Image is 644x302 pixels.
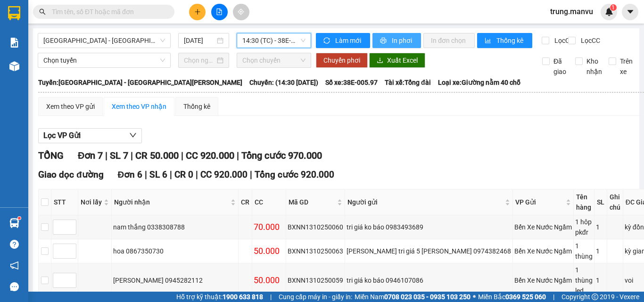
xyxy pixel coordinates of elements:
span: Giao dọc đường [38,169,104,180]
div: 1 thùng [575,241,593,261]
span: Chọn chuyến [242,53,305,67]
div: 1 thùng led [575,265,593,296]
button: caret-down [622,4,638,20]
div: 1 hôp pkđr [575,217,593,237]
td: Bến Xe Nước Ngầm [513,215,574,239]
span: | [270,292,272,302]
button: bar-chartThống kê [477,33,532,48]
div: 1 [596,246,605,256]
span: Chuyến: (14:30 [DATE]) [249,77,318,88]
span: Hỗ trợ kỹ thuật: [176,292,263,302]
span: Đã giao [550,56,570,77]
span: In phơi [392,35,413,46]
strong: 1900 633 818 [223,293,263,301]
span: 14:30 (TC) - 38E-005.97 [242,33,305,48]
img: logo-vxr [8,6,20,20]
div: [PERSON_NAME] 0945282112 [113,275,237,286]
div: Xem theo VP gửi [46,101,95,112]
span: file-add [216,8,223,15]
button: printerIn phơi [372,33,421,48]
span: Trên xe [616,56,636,77]
div: Xem theo VP nhận [112,101,166,112]
span: VP Gửi [515,197,564,207]
span: trung.manvu [543,6,601,17]
span: CC 920.000 [200,169,248,180]
span: | [131,150,133,161]
span: | [170,169,172,180]
button: Lọc VP Gửi [38,128,142,143]
span: | [181,150,183,161]
span: Xuất Excel [387,55,418,65]
span: Miền Bắc [478,292,546,302]
img: warehouse-icon [9,61,19,71]
span: search [39,8,46,15]
div: hoa 0867350730 [113,246,237,256]
sup: 1 [18,217,21,220]
span: SL 6 [149,169,167,180]
span: Nơi lấy [81,197,102,207]
span: plus [194,8,201,15]
span: caret-down [626,8,635,16]
div: tri giá ko báo 0946107086 [347,275,511,286]
button: syncLàm mới [316,33,370,48]
td: Bến Xe Nước Ngầm [513,263,574,298]
span: down [129,131,137,139]
button: file-add [211,4,228,20]
span: | [250,169,252,180]
span: | [145,169,147,180]
span: Thống kê [496,35,525,46]
span: | [196,169,198,180]
span: Làm mới [335,35,363,46]
span: download [377,57,383,65]
button: plus [189,4,206,20]
td: Bến Xe Nước Ngầm [513,239,574,263]
div: Bến Xe Nước Ngầm [514,246,572,256]
span: CR 50.000 [135,150,179,161]
button: Chuyển phơi [316,53,368,68]
span: Loại xe: Giường nằm 40 chỗ [438,77,520,88]
span: Số xe: 38E-005.97 [325,77,378,88]
input: 13/10/2025 [184,35,215,46]
span: SL 7 [110,150,128,161]
th: Ghi chú [607,189,623,215]
td: BXNN1310250059 [286,263,345,298]
input: Tìm tên, số ĐT hoặc mã đơn [52,7,163,17]
button: aim [233,4,249,20]
div: Bến Xe Nước Ngầm [514,222,572,232]
div: BXNN1310250063 [288,246,343,256]
span: Tổng cước 920.000 [255,169,334,180]
span: CR 0 [174,169,193,180]
span: notification [10,261,19,270]
div: Thống kê [183,101,210,112]
span: TỔNG [38,150,64,161]
span: CC 920.000 [186,150,234,161]
span: | [237,150,239,161]
span: Cung cấp máy in - giấy in: [279,292,352,302]
th: CC [252,189,286,215]
img: icon-new-feature [605,8,613,16]
span: Miền Nam [355,292,471,302]
div: 1 [596,275,605,286]
b: Tuyến: [GEOGRAPHIC_DATA] - [GEOGRAPHIC_DATA][PERSON_NAME] [38,79,242,86]
div: nam thắng 0338308788 [113,222,237,232]
span: Người nhận [114,197,229,207]
div: Bến Xe Nước Ngầm [514,275,572,286]
div: 1 [596,222,605,232]
div: [PERSON_NAME] tri giá 5 [PERSON_NAME] 0974382468 [347,246,511,256]
span: Đơn 7 [78,150,103,161]
th: STT [51,189,78,215]
span: | [553,292,554,302]
span: bar-chart [485,37,493,45]
th: Tên hàng [574,189,594,215]
span: Tổng cước 970.000 [241,150,322,161]
span: message [10,282,19,291]
span: Người gửi [347,197,503,207]
div: 50.000 [254,245,284,258]
span: question-circle [10,240,19,249]
span: aim [238,8,244,15]
td: BXNN1310250060 [286,215,345,239]
span: Kho nhận [583,56,606,77]
div: BXNN1310250059 [288,275,343,286]
span: copyright [592,294,598,300]
div: 70.000 [254,220,284,234]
